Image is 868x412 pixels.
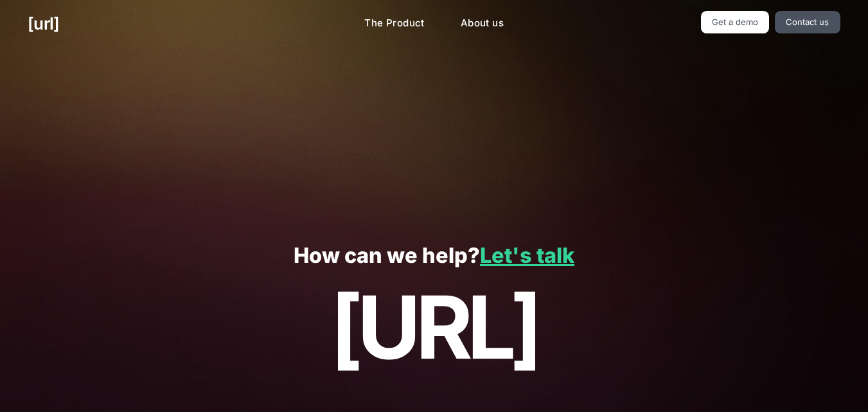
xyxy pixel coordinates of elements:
[450,11,514,36] a: About us
[701,11,770,33] a: Get a demo
[354,11,435,36] a: The Product
[775,11,840,33] a: Contact us
[28,11,59,36] a: [URL]
[28,279,840,377] p: [URL]
[480,243,574,268] a: Let's talk
[28,244,840,268] p: How can we help?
